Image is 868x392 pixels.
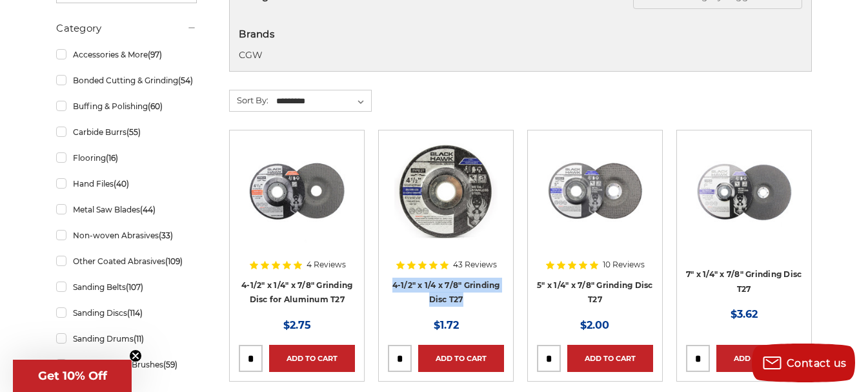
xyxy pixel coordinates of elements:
[56,21,196,36] h5: Category
[418,345,504,372] a: Add to Cart
[434,319,459,331] span: $1.72
[56,69,196,92] a: Bonded Cutting & Grinding
[692,139,796,243] img: BHA 7 in grinding disc
[537,139,653,256] a: 5 inch x 1/4 inch BHA grinding disc
[56,147,196,169] a: Flooring
[241,280,352,305] a: 4-1/2" x 1/4" x 7/8" Grinding Disc for Aluminum T27
[165,256,183,266] span: (109)
[56,172,196,195] a: Hand Files
[13,360,132,392] div: Get 10% OffClose teaser
[126,127,141,137] span: (55)
[388,139,504,256] a: BHA grinding wheels for 4.5 inch angle grinder
[114,179,129,189] span: (40)
[56,95,196,118] a: Buffing & Polishing
[148,101,163,111] span: (60)
[686,139,802,256] a: BHA 7 in grinding disc
[134,334,144,344] span: (11)
[148,50,162,59] span: (97)
[127,308,143,318] span: (114)
[580,319,609,331] span: $2.00
[716,345,802,372] a: Add to Cart
[567,345,653,372] a: Add to Cart
[392,280,500,305] a: 4-1/2" x 1/4 x 7/8" Grinding Disc T27
[56,327,196,350] a: Sanding Drums
[603,261,645,269] span: 10 Reviews
[56,43,196,66] a: Accessories & More
[283,319,311,331] span: $2.75
[56,121,196,143] a: Carbide Burrs
[543,139,647,243] img: 5 inch x 1/4 inch BHA grinding disc
[752,344,855,382] button: Contact us
[159,231,173,240] span: (33)
[163,360,177,369] span: (59)
[787,357,847,369] span: Contact us
[731,308,758,320] span: $3.62
[239,49,263,61] a: CGW
[537,280,653,305] a: 5" x 1/4" x 7/8" Grinding Disc T27
[239,27,802,42] h5: Brands
[307,261,346,269] span: 4 Reviews
[56,276,196,298] a: Sanding Belts
[245,139,348,243] img: BHA 4.5 inch grinding disc for aluminum
[239,139,355,256] a: BHA 4.5 inch grinding disc for aluminum
[129,349,142,362] button: Close teaser
[106,153,118,163] span: (16)
[56,224,196,247] a: Non-woven Abrasives
[56,250,196,273] a: Other Coated Abrasives
[178,76,193,85] span: (54)
[269,345,355,372] a: Add to Cart
[453,261,497,269] span: 43 Reviews
[56,353,196,376] a: Wire Wheels & Brushes
[56,198,196,221] a: Metal Saw Blades
[394,139,498,243] img: BHA grinding wheels for 4.5 inch angle grinder
[686,269,802,294] a: 7" x 1/4" x 7/8" Grinding Disc T27
[38,369,107,383] span: Get 10% Off
[274,92,371,111] select: Sort By:
[140,205,156,214] span: (44)
[230,90,268,110] label: Sort By:
[126,282,143,292] span: (107)
[56,302,196,324] a: Sanding Discs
